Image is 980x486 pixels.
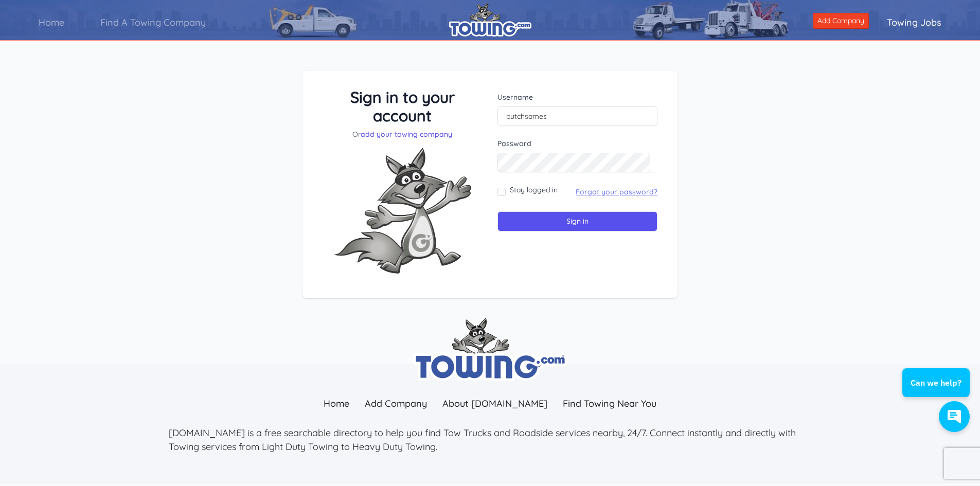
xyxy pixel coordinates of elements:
img: logo.png [449,3,531,37]
a: Forgot your password? [576,187,657,196]
a: Add Company [357,392,435,415]
p: Or [323,129,483,139]
iframe: Conversations [895,340,980,442]
img: Fox-Excited.png [325,139,479,282]
a: add your towing company [361,130,452,139]
a: Home [21,8,82,37]
a: Add Company [813,13,869,29]
label: Username [497,92,657,102]
label: Password [497,138,657,149]
a: Find Towing Near You [555,392,664,415]
p: [DOMAIN_NAME] is a free searchable directory to help you find Tow Trucks and Roadside services ne... [169,426,812,454]
label: Stay logged in [510,185,558,195]
h3: Sign in to your account [323,88,483,125]
a: Towing Jobs [869,8,959,37]
img: towing [413,318,567,381]
input: Sign in [497,211,657,231]
a: About [DOMAIN_NAME] [435,392,555,415]
a: Find A Towing Company [82,8,224,37]
a: Home [316,392,357,415]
